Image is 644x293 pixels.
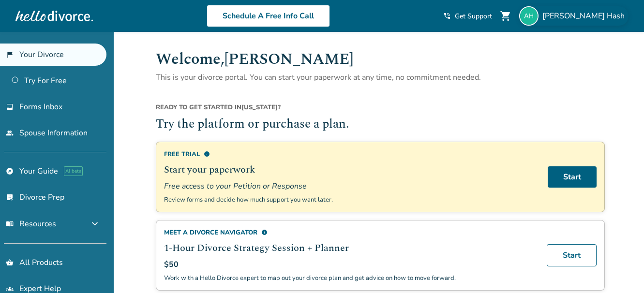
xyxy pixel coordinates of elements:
[261,229,268,235] span: info
[6,219,56,229] span: Resources
[156,103,241,112] span: Ready to get started in
[6,220,14,228] span: menu_book
[164,274,535,282] p: Work with a Hello Divorce expert to map out your divorce plan and get advice on how to move forward.
[156,103,605,116] div: [US_STATE] ?
[19,102,62,112] span: Forms Inbox
[156,116,605,134] h2: Try the platform or purchase a plan.
[207,5,330,27] a: Schedule A Free Info Call
[6,167,14,175] span: explore
[204,151,210,157] span: info
[6,193,14,201] span: list_alt_check
[6,129,14,137] span: people
[6,103,14,111] span: inbox
[64,166,83,176] span: AI beta
[443,12,451,20] span: phone_in_talk
[6,285,14,293] span: groups
[519,6,539,26] img: amymachnak@gmail.com
[164,241,535,255] h2: 1-Hour Divorce Strategy Session + Planner
[164,195,536,204] p: Review forms and decide how much support you want later.
[89,218,101,230] span: expand_more
[596,247,644,293] iframe: Chat Widget
[156,71,605,84] p: This is your divorce portal. You can start your paperwork at any time, no commitment needed.
[164,228,535,237] div: Meet a divorce navigator
[6,259,14,266] span: shopping_basket
[500,10,511,22] span: shopping_cart
[164,259,179,270] span: $50
[164,162,536,177] h2: Start your paperwork
[164,181,536,191] span: Free access to your Petition or Response
[547,244,597,266] a: Start
[455,12,492,21] span: Get Support
[156,47,605,71] h1: Welcome, [PERSON_NAME]
[164,150,536,159] div: Free Trial
[542,11,629,21] span: [PERSON_NAME] Hash
[548,166,597,188] a: Start
[6,51,14,59] span: flag_2
[443,12,492,21] a: phone_in_talkGet Support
